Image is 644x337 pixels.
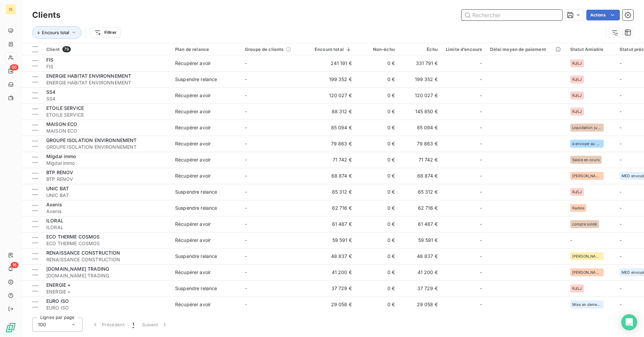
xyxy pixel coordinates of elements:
td: 0 € [356,216,399,232]
td: 0 € [356,104,399,120]
div: Récupérer avoir [175,92,211,99]
span: Liquidation judiciaire [572,126,602,130]
span: - [620,285,622,291]
span: RJ/LJ [572,286,582,290]
td: 37 729 € [311,280,356,296]
div: Récupérer avoir [175,140,211,147]
td: 59 591 € [311,232,356,248]
div: Délai moyen de paiement [490,47,562,52]
span: 50 [10,64,18,70]
span: Migdal immo [46,160,167,166]
td: 241 191 € [311,55,356,71]
span: - [620,60,622,66]
span: 79 [62,46,71,52]
td: 0 € [356,184,399,200]
span: - [245,237,247,243]
span: - [245,92,247,98]
span: ECO THERME COSMOS [46,240,167,247]
span: RJ/LJ [572,110,582,114]
td: 120 027 € [399,87,442,104]
td: 0 € [356,136,399,152]
span: ENERGIE HABITAT ENVIRONNEMENT [46,79,167,86]
span: UNIC BAT [46,192,167,199]
span: RJ/LJ [572,190,582,194]
td: 65 312 € [311,184,356,200]
span: Migdal immo [46,153,76,159]
span: ILORAL [46,224,167,231]
div: Suspendre relance [175,285,217,292]
div: Récupérer avoir [175,301,211,308]
span: RJ/LJ [572,77,582,81]
span: ILORAL [46,218,63,223]
span: GROUPE ISOLATION ENVIRONNEMENT [46,144,167,150]
span: - [480,221,482,227]
span: - [620,189,622,195]
td: 48 837 € [311,248,356,264]
span: - [620,76,622,82]
div: Suspendre relance [175,205,217,211]
td: 85 094 € [311,120,356,136]
div: Suspendre relance [175,253,217,260]
span: - [480,269,482,276]
span: 100 [38,321,46,328]
span: ENERGIE + [46,282,70,288]
span: à envoyer au greffe IP [572,142,602,146]
h3: Clients [32,9,60,21]
span: - [245,60,247,66]
div: Suspendre relance [175,76,217,83]
td: 79 863 € [399,136,442,152]
td: 331 791 € [399,55,442,71]
span: ECO THERME COSMOS [46,234,100,240]
span: BTP RENOV [46,170,73,175]
span: - [480,124,482,131]
span: [PERSON_NAME] [572,270,602,274]
img: Logo LeanPay [5,322,16,333]
td: 61 487 € [399,216,442,232]
td: 0 € [356,87,399,104]
span: Mise en demeure [572,302,602,307]
span: - [480,205,482,211]
button: Suivant [138,318,172,332]
td: 37 729 € [399,280,442,296]
span: - [620,157,622,162]
span: - [620,125,622,130]
span: - [245,76,247,82]
span: Encours total [42,30,69,35]
span: - [245,285,247,291]
div: Récupérer avoir [175,124,211,131]
td: 0 € [356,232,399,248]
div: Récupérer avoir [175,221,211,227]
span: - [620,205,622,211]
span: - [245,189,247,195]
span: FIS [46,63,167,70]
td: 0 € [356,248,399,264]
span: - [570,237,572,243]
span: - [480,237,482,244]
div: Limite d’encours [446,47,482,52]
div: Statut Amiable [570,47,611,52]
td: 41 200 € [311,264,356,280]
span: - [245,141,247,146]
td: 61 487 € [311,216,356,232]
span: - [480,189,482,195]
td: 145 850 € [399,104,442,120]
div: Récupérer avoir [175,237,211,244]
td: 65 312 € [399,184,442,200]
td: 62 716 € [399,200,442,216]
button: Actions [586,10,620,20]
span: GROUPE ISOLATION ENVIRONNEMENT [46,137,137,143]
span: RENAISSANCE CONSTRUCTION [46,250,120,256]
span: - [480,156,482,163]
span: - [245,157,247,162]
td: 68 874 € [311,168,356,184]
span: - [480,108,482,115]
td: 29 058 € [399,296,442,313]
button: 1 [128,318,138,332]
span: [PERSON_NAME] [572,174,602,178]
span: - [245,301,247,307]
div: Open Intercom Messenger [621,314,637,330]
button: Filtrer [90,27,121,38]
button: Encours total [32,26,82,39]
span: [DOMAIN_NAME] TRADING [46,272,167,279]
span: - [480,60,482,67]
